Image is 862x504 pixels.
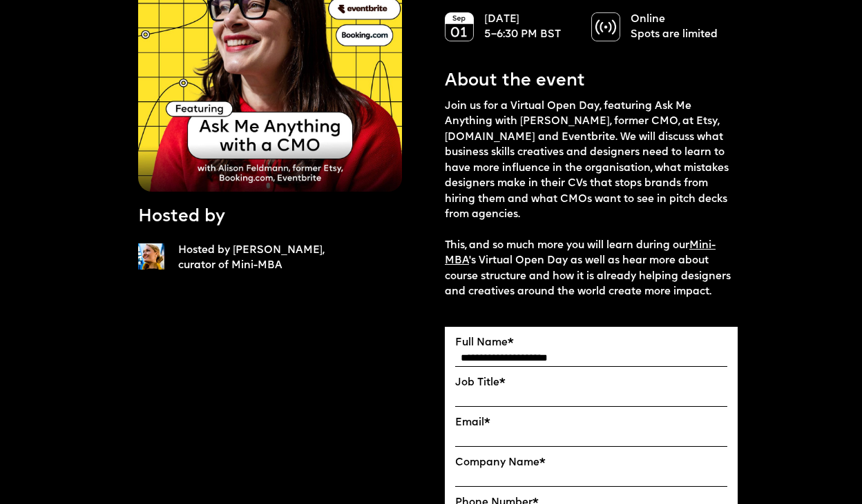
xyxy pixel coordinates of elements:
p: Hosted by [PERSON_NAME], curator of Mini-MBA [178,243,355,274]
p: Hosted by [138,205,225,230]
p: Online Spots are limited [631,12,724,43]
p: About the event [445,70,585,94]
p: Join us for a Virtual Open Day, featuring Ask Me Anything with [PERSON_NAME], former CMO, at Etsy... [445,99,738,301]
label: Full Name [455,337,727,350]
label: Company Name [455,457,727,470]
label: Job Title [455,377,727,390]
p: [DATE] 5–6:30 PM BST [484,12,577,43]
label: Email [455,417,727,430]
